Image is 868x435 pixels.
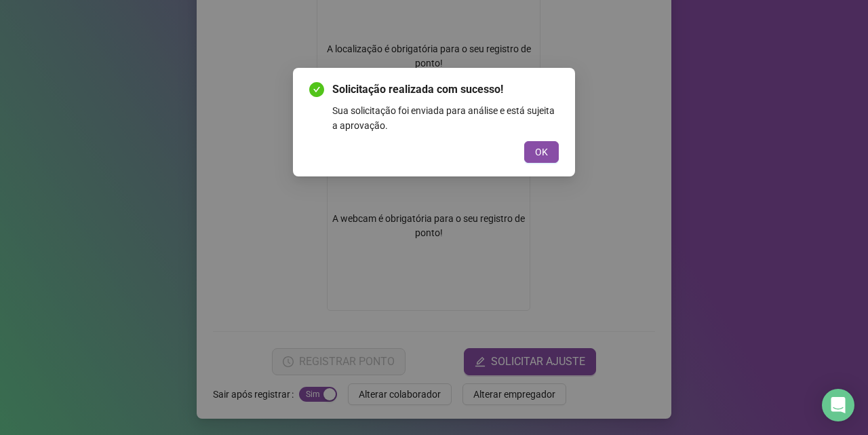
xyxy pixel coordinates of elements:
[535,145,548,159] span: OK
[332,103,559,133] div: Sua solicitação foi enviada para análise e está sujeita a aprovação.
[332,81,559,98] span: Solicitação realizada com sucesso!
[524,141,559,163] button: OK
[822,389,854,421] div: Open Intercom Messenger
[309,82,324,97] span: check-circle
